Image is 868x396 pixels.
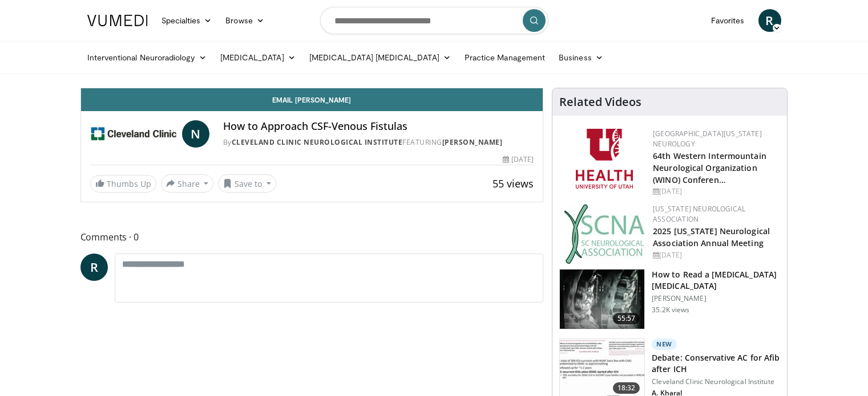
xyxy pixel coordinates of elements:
a: [MEDICAL_DATA] [213,46,302,69]
div: [DATE] [503,154,534,165]
a: Favorites [704,9,752,32]
h4: How to Approach CSF-Venous Fistulas [223,120,534,133]
a: 2025 [US_STATE] Neurological Association Annual Meeting [653,226,770,248]
p: Cleveland Clinic Neurological Institute [652,377,780,386]
p: 35.2K views [652,305,689,315]
a: Cleveland Clinic Neurological Institute [232,137,403,147]
a: [US_STATE] Neurological Association [653,204,745,224]
img: b123db18-9392-45ae-ad1d-42c3758a27aa.jpg.150x105_q85_autocrop_double_scale_upscale_version-0.2.jpg [564,204,645,264]
a: Specialties [155,9,219,32]
h4: Related Videos [559,95,641,109]
span: 55:57 [613,313,640,324]
img: Cleveland Clinic Neurological Institute [90,120,177,148]
span: 55 views [492,177,534,190]
a: 64th Western Intermountain Neurological Organization (WINO) Conferen… [653,150,766,185]
span: 18:32 [613,382,640,394]
a: Thumbs Up [90,175,156,193]
a: Business [552,46,610,69]
h3: Debate: Conservative AC for Afib after ICH [652,352,780,375]
h3: How to Read a [MEDICAL_DATA] [MEDICAL_DATA] [652,269,780,292]
a: [PERSON_NAME] [442,137,503,147]
p: New [652,338,677,350]
img: b47c832f-d84e-4c5d-8811-00369440eda2.150x105_q85_crop-smart_upscale.jpg [560,270,644,329]
div: [DATE] [653,250,778,260]
input: Search topics, interventions [320,7,548,34]
img: VuMedi Logo [87,15,148,26]
a: Email [PERSON_NAME] [81,88,543,111]
button: Share [161,174,214,193]
div: [DATE] [653,186,778,197]
a: Practice Management [458,46,552,69]
p: [PERSON_NAME] [652,294,780,303]
a: [MEDICAL_DATA] [MEDICAL_DATA] [302,46,458,69]
a: Browse [219,9,271,32]
a: Interventional Neuroradiology [80,46,213,69]
a: 55:57 How to Read a [MEDICAL_DATA] [MEDICAL_DATA] [PERSON_NAME] 35.2K views [559,269,780,329]
a: N [182,120,209,148]
img: f6362829-b0a3-407d-a044-59546adfd345.png.150x105_q85_autocrop_double_scale_upscale_version-0.2.png [576,129,633,189]
div: By FEATURING [223,137,534,148]
a: R [80,254,108,281]
a: R [758,9,781,32]
a: [GEOGRAPHIC_DATA][US_STATE] Neurology [653,129,762,149]
button: Save to [218,174,276,193]
span: Comments 0 [80,230,544,244]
